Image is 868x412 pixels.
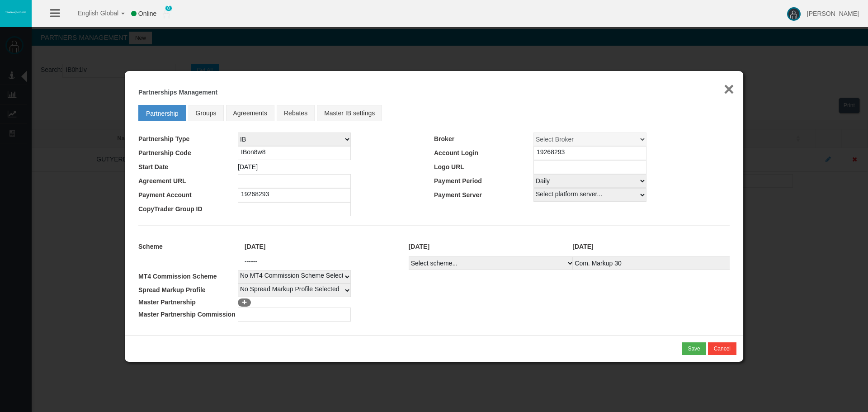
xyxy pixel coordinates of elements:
span: English Global [66,9,118,17]
span: [PERSON_NAME] [807,10,859,17]
td: Payment Account [138,188,238,202]
td: Partnership Type [138,133,238,146]
td: Broker [434,133,533,146]
a: Groups [189,105,224,121]
td: Partnership Code [138,146,238,160]
div: [DATE] [402,242,566,252]
div: [DATE] [238,242,402,252]
a: Agreements [226,105,274,121]
span: Groups [196,109,217,117]
div: [DATE] [566,242,730,252]
span: ------ [245,258,257,265]
td: Master Partnership [138,297,238,308]
td: Spread Markup Profile [138,284,238,297]
button: Save [682,342,706,355]
img: user-image [787,7,801,21]
td: Logo URL [434,160,533,174]
td: Account Login [434,146,533,160]
span: 0 [165,5,172,11]
td: MT4 Commission Scheme [138,270,238,284]
span: Online [138,10,156,17]
td: Start Date [138,160,238,174]
td: Master Partnership Commission [138,308,238,322]
td: CopyTrader Group ID [138,202,238,216]
div: Save [688,345,700,353]
td: Payment Server [434,188,533,202]
b: Partnerships Management [138,89,217,96]
td: Agreement URL [138,174,238,188]
img: logo.svg [5,10,27,14]
img: user_small.png [163,9,170,19]
a: Partnership [138,105,186,121]
a: Rebates [277,105,315,121]
td: Payment Period [434,174,533,188]
button: × [724,80,734,98]
a: Master IB settings [317,105,382,121]
td: Scheme [138,237,238,256]
span: [DATE] [238,163,258,170]
button: Cancel [708,342,736,355]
